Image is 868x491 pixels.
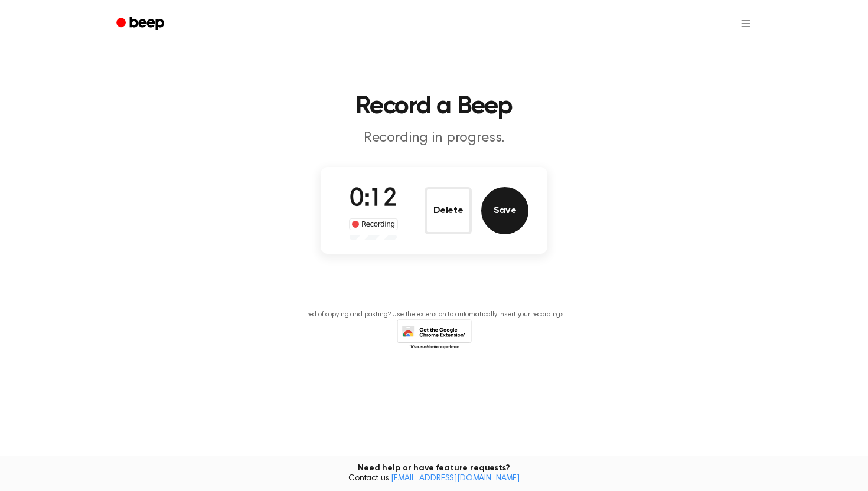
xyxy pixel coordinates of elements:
h1: Record a Beep [132,94,736,119]
button: Delete Audio Record [425,187,472,234]
button: Open menu [732,9,760,38]
a: Beep [108,12,175,35]
p: Tired of copying and pasting? Use the extension to automatically insert your recordings. [302,310,566,319]
span: Contact us [7,474,861,485]
span: 0:12 [350,187,397,212]
div: Recording [349,218,398,230]
button: Save Audio Record [481,187,528,234]
a: [EMAIL_ADDRESS][DOMAIN_NAME] [391,474,520,483]
p: Recording in progress. [207,129,661,148]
